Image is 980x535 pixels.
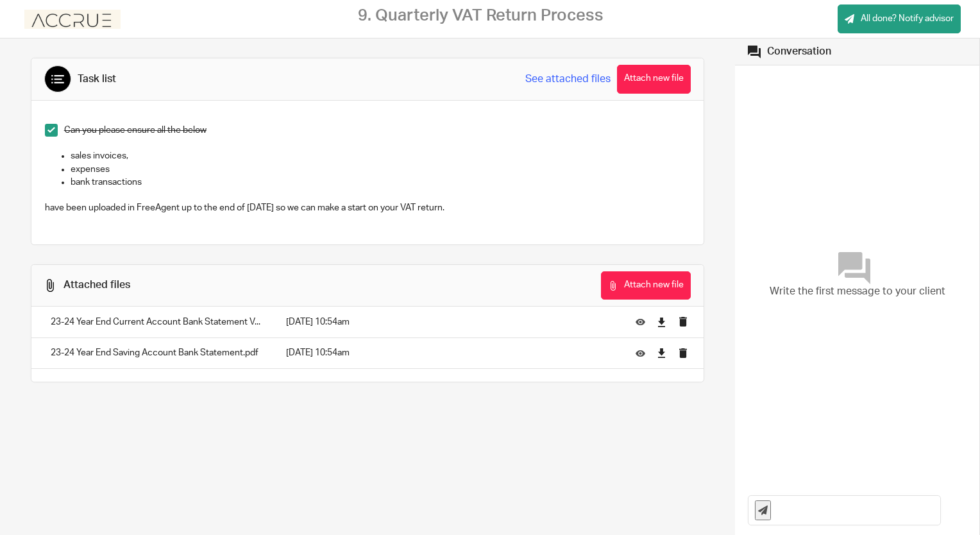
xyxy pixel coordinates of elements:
img: Accrue%20logo.png [24,10,121,29]
p: [DATE] 10:54am [286,316,617,328]
button: Attach new file [601,271,691,300]
p: sales invoices, [71,149,691,162]
span: All done? Notify advisor [861,12,954,25]
p: [DATE] 10:54am [286,346,617,359]
button: Attach new file [617,65,691,94]
span: Write the first message to your client [770,284,945,299]
a: Download [657,316,666,328]
p: have been uploaded in FreeAgent up to the end of [DATE] so we can make a start on your VAT return. [45,201,691,214]
a: Download [657,346,666,359]
h2: 9. Quarterly VAT Return Process [358,6,604,26]
p: bank transactions [71,176,691,189]
p: Can you please ensure all the below [64,124,691,137]
div: Attached files [63,278,130,292]
div: Task list [78,72,116,86]
div: Conversation [767,45,831,58]
p: 23-24 Year End Current Account Bank Statement V... [51,316,260,328]
a: All done? Notify advisor [838,4,961,33]
p: expenses [71,163,691,176]
a: See attached files [525,72,611,87]
p: 23-24 Year End Saving Account Bank Statement.pdf [51,346,260,359]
